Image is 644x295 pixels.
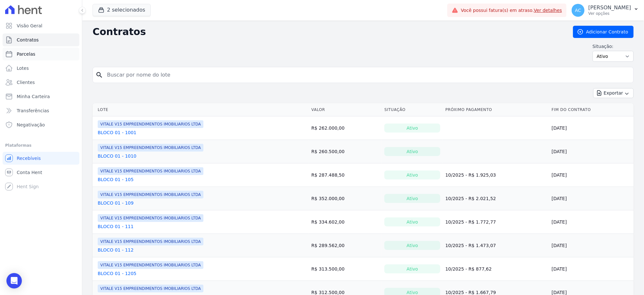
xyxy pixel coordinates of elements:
[17,23,42,29] span: Visão Geral
[98,191,203,198] span: VITALE V15 EMPREENDIMENTOS IMOBILIARIOS LTDA
[573,26,634,38] a: Adicionar Contrato
[93,4,151,16] button: 2 selecionados
[17,51,35,57] span: Parcelas
[309,140,382,163] td: R$ 260.500,00
[3,33,79,46] a: Contratos
[445,243,496,248] a: 10/2025 - R$ 1.473,07
[6,273,22,289] div: Open Intercom Messenger
[17,93,50,100] span: Minha Carteira
[309,116,382,140] td: R$ 262.000,00
[98,261,203,269] span: VITALE V15 EMPREENDIMENTOS IMOBILIARIOS LTDA
[384,171,440,180] div: Ativo
[575,8,581,13] span: AC
[98,120,203,128] span: VITALE V15 EMPREENDIMENTOS IMOBILIARIOS LTDA
[17,79,35,86] span: Clientes
[445,172,496,178] a: 10/2025 - R$ 1.925,03
[98,144,203,152] span: VITALE V15 EMPREENDIMENTOS IMOBILIARIOS LTDA
[3,48,79,60] a: Parcelas
[567,1,644,19] button: AC [PERSON_NAME] Ver opções
[309,103,382,116] th: Valor
[17,37,39,43] span: Contratos
[549,234,634,257] td: [DATE]
[5,142,77,149] div: Plataformas
[98,200,134,206] a: BLOCO 01 - 109
[443,103,549,116] th: Próximo Pagamento
[384,217,440,226] div: Ativo
[534,8,562,13] a: Ver detalhes
[17,169,42,176] span: Conta Hent
[3,118,79,131] a: Negativação
[309,257,382,281] td: R$ 313.500,00
[384,124,440,133] div: Ativo
[593,43,634,50] label: Situação:
[17,107,49,114] span: Transferências
[3,90,79,103] a: Minha Carteira
[3,166,79,179] a: Conta Hent
[588,11,631,16] p: Ver opções
[17,155,41,161] span: Recebíveis
[384,147,440,156] div: Ativo
[95,71,103,79] i: search
[461,7,562,14] span: Você possui fatura(s) em atraso.
[17,65,29,71] span: Lotes
[103,69,631,81] input: Buscar por nome do lote
[549,257,634,281] td: [DATE]
[309,163,382,187] td: R$ 287.488,50
[445,290,496,295] a: 10/2025 - R$ 1.667,79
[17,122,45,128] span: Negativação
[98,247,134,253] a: BLOCO 01 - 112
[549,210,634,234] td: [DATE]
[98,285,203,292] span: VITALE V15 EMPREENDIMENTOS IMOBILIARIOS LTDA
[98,223,134,230] a: BLOCO 01 - 111
[3,19,79,32] a: Visão Geral
[3,104,79,117] a: Transferências
[549,163,634,187] td: [DATE]
[98,167,203,175] span: VITALE V15 EMPREENDIMENTOS IMOBILIARIOS LTDA
[309,210,382,234] td: R$ 334.602,00
[93,103,309,116] th: Lote
[549,103,634,116] th: Fim do Contrato
[309,234,382,257] td: R$ 289.562,00
[384,264,440,273] div: Ativo
[549,187,634,210] td: [DATE]
[98,153,137,159] a: BLOCO 01 - 1010
[98,238,203,245] span: VITALE V15 EMPREENDIMENTOS IMOBILIARIOS LTDA
[445,266,492,272] a: 10/2025 - R$ 877,62
[98,270,137,277] a: BLOCO 01 - 1205
[384,241,440,250] div: Ativo
[445,196,496,201] a: 10/2025 - R$ 2.021,52
[3,152,79,165] a: Recebíveis
[384,194,440,203] div: Ativo
[309,187,382,210] td: R$ 352.000,00
[549,140,634,163] td: [DATE]
[588,5,631,11] p: [PERSON_NAME]
[93,26,563,38] h2: Contratos
[98,176,134,183] a: BLOCO 01 - 105
[3,62,79,75] a: Lotes
[98,129,137,136] a: BLOCO 01 - 1001
[3,76,79,89] a: Clientes
[593,88,634,98] button: Exportar
[549,116,634,140] td: [DATE]
[445,219,496,225] a: 10/2025 - R$ 1.772,77
[98,214,203,222] span: VITALE V15 EMPREENDIMENTOS IMOBILIARIOS LTDA
[382,103,443,116] th: Situação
